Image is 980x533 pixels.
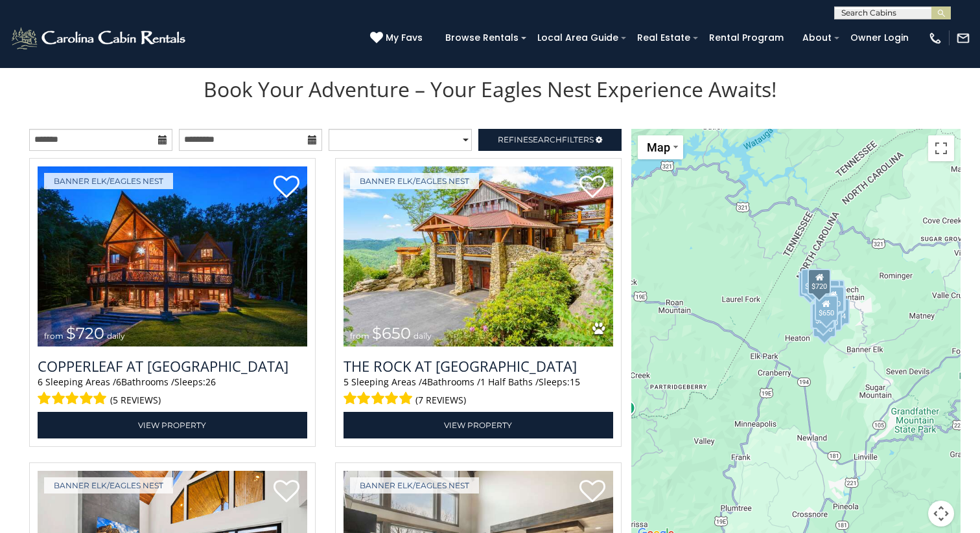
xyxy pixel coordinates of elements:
[631,28,697,48] a: Real Estate
[528,135,562,144] span: Search
[531,28,625,48] a: Local Area Guide
[498,135,594,144] span: Refine Filters
[110,392,161,409] span: (5 reviews)
[10,25,189,51] img: White-1-2.png
[415,392,466,409] span: (7 reviews)
[372,324,411,343] span: $650
[422,376,427,388] span: 4
[844,28,915,48] a: Owner Login
[116,376,121,388] span: 6
[344,376,613,409] div: Sleeping Areas / Bathrooms / Sleeps:
[370,31,426,45] a: My Favs
[344,412,613,438] a: View Property
[344,376,349,388] span: 5
[38,412,307,438] a: View Property
[815,295,838,321] div: $650
[796,28,838,48] a: About
[38,376,307,409] div: Sleeping Areas / Bathrooms / Sleeps:
[274,174,299,201] a: Add to favorites
[703,28,790,48] a: Rental Program
[813,312,836,337] div: $215
[414,331,432,341] span: daily
[350,331,369,341] span: from
[38,376,43,388] span: 6
[638,135,683,159] button: Change map style
[344,166,613,347] img: The Rock at Eagles Nest
[810,304,833,330] div: $305
[799,271,822,297] div: $285
[570,376,580,388] span: 15
[808,268,831,294] div: $720
[107,331,125,341] span: daily
[821,286,845,312] div: $230
[44,477,173,493] a: Banner Elk/Eagles Nest
[956,31,970,45] img: mail-regular-white.png
[647,141,670,154] span: Map
[38,356,307,376] h3: Copperleaf at Eagles Nest
[344,356,613,376] h3: The Rock at Eagles Nest
[811,302,835,328] div: $230
[38,166,307,347] a: Copperleaf at Eagles Nest from $720 daily
[344,356,613,376] a: The Rock at [GEOGRAPHIC_DATA]
[800,269,824,295] div: $265
[821,279,844,305] div: $200
[826,299,850,324] div: $424
[44,331,64,341] span: from
[480,376,539,388] span: 1 Half Baths /
[439,28,525,48] a: Browse Rentals
[928,135,954,161] button: Toggle fullscreen view
[344,166,613,347] a: The Rock at Eagles Nest from $650 daily
[928,501,954,527] button: Map camera controls
[928,31,942,45] img: phone-regular-white.png
[38,166,307,347] img: Copperleaf at Eagles Nest
[44,173,173,189] a: Banner Elk/Eagles Nest
[478,129,622,151] a: RefineSearchFilters
[386,31,423,45] span: My Favs
[274,479,299,506] a: Add to favorites
[350,477,479,493] a: Banner Elk/Eagles Nest
[579,479,605,506] a: Add to favorites
[38,356,307,376] a: Copperleaf at [GEOGRAPHIC_DATA]
[822,286,846,312] div: $230
[350,173,479,189] a: Banner Elk/Eagles Nest
[205,376,216,388] span: 26
[579,174,605,201] a: Add to favorites
[819,305,842,331] div: $250
[66,324,104,343] span: $720
[19,75,961,103] h1: Book Your Adventure – Your Eagles Nest Experience Awaits!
